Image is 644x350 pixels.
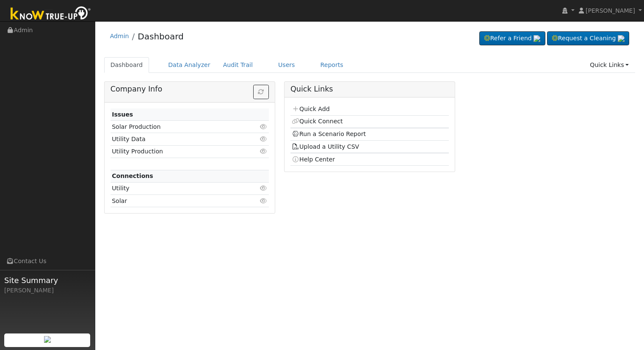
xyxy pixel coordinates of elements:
a: Refer a Friend [479,31,545,46]
i: Click to view [260,148,268,154]
div: [PERSON_NAME] [4,286,91,295]
h5: Quick Links [290,85,449,94]
a: Dashboard [138,31,184,42]
i: Click to view [260,124,268,130]
td: Utility Production [111,145,243,158]
a: Audit Trail [217,57,259,73]
i: Click to view [260,185,268,191]
td: Solar [111,195,243,207]
img: retrieve [44,336,51,343]
a: Quick Links [583,57,635,73]
a: Data Analyzer [162,57,217,73]
img: retrieve [533,35,540,42]
a: Quick Add [292,106,329,112]
span: [PERSON_NAME] [586,7,635,14]
a: Reports [314,57,350,73]
td: Utility [111,182,243,194]
span: Site Summary [4,275,91,286]
strong: Connections [112,172,153,179]
img: Know True-Up [6,5,95,24]
td: Solar Production [111,121,243,133]
a: Dashboard [104,57,149,73]
a: Quick Connect [292,118,343,125]
h5: Company Info [111,85,269,94]
a: Request a Cleaning [547,31,629,46]
a: Users [272,57,301,73]
a: Help Center [292,156,335,163]
td: Utility Data [111,133,243,145]
a: Run a Scenario Report [292,131,366,137]
a: Upload a Utility CSV [292,143,359,150]
i: Click to view [260,136,268,142]
i: Click to view [260,198,268,204]
strong: Issues [112,111,133,118]
a: Admin [110,33,129,39]
img: retrieve [618,35,625,42]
